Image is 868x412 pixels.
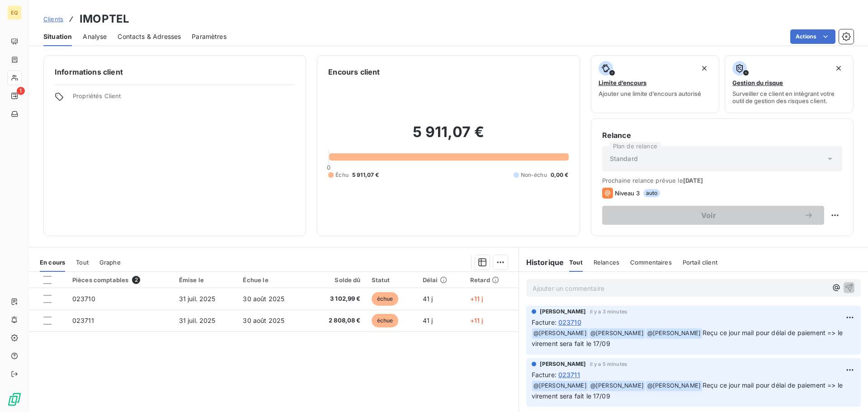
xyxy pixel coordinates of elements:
[683,259,717,266] span: Portail client
[521,171,547,179] span: Non-échu
[132,276,140,284] span: 2
[314,294,361,303] span: 3 102,99 €
[610,154,638,163] span: Standard
[243,295,284,303] span: 30 août 2025
[43,32,72,41] span: Situation
[643,189,660,197] span: auto
[594,259,619,266] span: Relances
[732,79,783,86] span: Gestion du risque
[558,370,580,379] span: 023711
[328,123,568,150] h2: 5 911,07 €
[43,15,63,23] span: Clients
[646,328,702,339] span: @ [PERSON_NAME]
[423,317,433,324] span: 41 j
[72,276,168,284] div: Pièces comptables
[335,171,349,179] span: Échu
[423,276,459,284] div: Délai
[118,32,181,41] span: Contacts & Adresses
[17,87,25,95] span: 1
[43,14,63,24] a: Clients
[327,164,330,171] span: 0
[40,259,65,266] span: En cours
[372,292,399,306] span: échue
[602,206,824,225] button: Voir
[99,259,121,266] span: Graphe
[591,55,720,113] button: Limite d’encoursAjouter une limite d’encours autorisé
[532,381,844,400] span: Reçu ce jour mail pour délai de paiement => le virement sera fait le 17/09
[590,361,627,367] span: il y a 5 minutes
[352,171,379,179] span: 5 911,07 €
[470,317,483,324] span: +11 j
[646,381,702,391] span: @ [PERSON_NAME]
[532,317,557,327] span: Facture :
[837,381,859,403] iframe: Intercom live chat
[80,11,129,27] h3: IMOPTEL
[599,79,646,86] span: Limite d’encours
[55,66,295,77] h6: Informations client
[540,360,586,368] span: [PERSON_NAME]
[615,189,640,197] span: Niveau 3
[613,212,804,219] span: Voir
[73,92,295,105] span: Propriétés Client
[314,316,361,325] span: 2 808,08 €
[683,177,703,184] span: [DATE]
[243,317,284,324] span: 30 août 2025
[790,29,835,44] button: Actions
[532,328,588,339] span: @ [PERSON_NAME]
[532,329,844,347] span: Reçu ce jour mail pour délai de paiement => le virement sera fait le 17/09
[558,317,581,327] span: 023710
[179,295,216,303] span: 31 juil. 2025
[328,66,380,77] h6: Encours client
[243,276,302,284] div: Échue le
[470,276,513,284] div: Retard
[532,370,557,379] span: Facture :
[314,276,361,284] div: Solde dû
[532,381,588,391] span: @ [PERSON_NAME]
[602,130,842,141] h6: Relance
[72,317,94,324] span: 023711
[630,259,672,266] span: Commentaires
[599,90,701,97] span: Ajouter une limite d’encours autorisé
[7,5,22,20] div: EQ
[179,317,216,324] span: 31 juil. 2025
[589,328,645,339] span: @ [PERSON_NAME]
[179,276,232,284] div: Émise le
[569,259,583,266] span: Tout
[423,295,433,303] span: 41 j
[540,308,586,316] span: [PERSON_NAME]
[192,32,226,41] span: Paramètres
[72,295,95,303] span: 023710
[76,259,89,266] span: Tout
[83,32,107,41] span: Analyse
[589,381,645,391] span: @ [PERSON_NAME]
[372,314,399,327] span: échue
[372,276,412,284] div: Statut
[470,295,483,303] span: +11 j
[725,55,854,113] button: Gestion du risqueSurveiller ce client en intégrant votre outil de gestion des risques client.
[519,257,564,268] h6: Historique
[732,90,846,104] span: Surveiller ce client en intégrant votre outil de gestion des risques client.
[590,309,627,314] span: il y a 3 minutes
[602,177,842,184] span: Prochaine relance prévue le
[7,392,22,407] img: Logo LeanPay
[551,171,569,179] span: 0,00 €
